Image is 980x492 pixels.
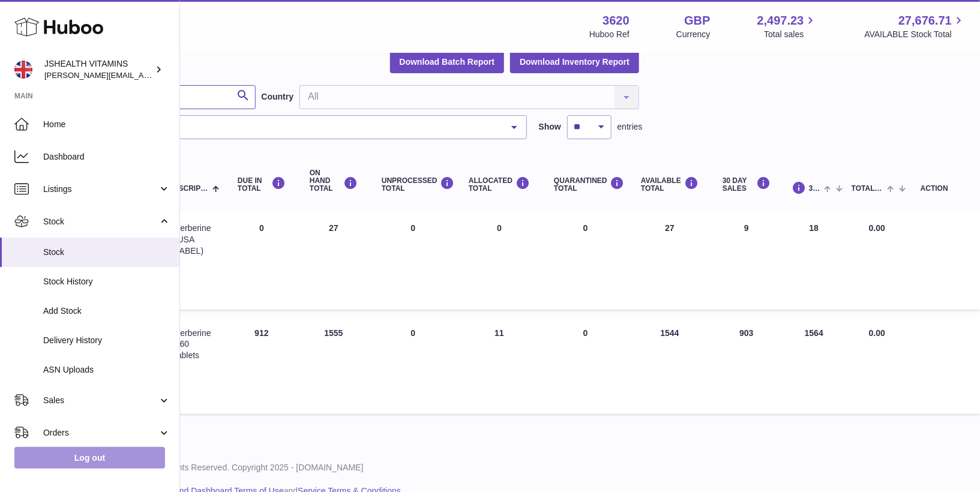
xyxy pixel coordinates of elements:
[684,13,710,29] strong: GBP
[175,328,214,362] div: Berberine - 60 tablets
[457,316,542,414] td: 11
[382,176,445,193] div: UNPROCESSED Total
[298,316,370,414] td: 1555
[869,223,885,233] span: 0.00
[298,211,370,309] td: 27
[226,316,298,414] td: 912
[554,176,617,193] div: QUARANTINED Total
[469,176,530,193] div: ALLOCATED Total
[14,447,165,469] a: Log out
[539,121,561,133] label: Show
[783,211,846,309] td: 18
[226,211,298,309] td: 0
[603,13,630,29] strong: 3620
[864,13,966,40] a: 27,676.71 AVAILABLE Stock Total
[390,51,505,73] button: Download Batch Report
[262,91,294,103] label: Country
[310,169,358,193] div: ON HAND Total
[583,328,588,338] span: 0
[43,184,158,195] span: Listings
[43,364,170,376] span: ASN Uploads
[457,211,542,309] td: 0
[14,61,32,79] img: francesca@jshealthvitamins.com
[723,176,771,193] div: 30 DAY SALES
[898,13,952,29] span: 27,676.71
[370,316,457,414] td: 0
[583,223,588,233] span: 0
[757,13,804,29] span: 2,497.23
[783,316,846,414] td: 1564
[43,276,170,287] span: Stock History
[43,119,170,130] span: Home
[510,51,639,73] button: Download Inventory Report
[43,151,170,163] span: Dashboard
[764,29,817,40] span: Total sales
[641,176,699,193] div: AVAILABLE Total
[175,223,214,257] div: Berberine (USA LABEL)
[589,29,630,40] div: Huboo Ref
[629,211,711,309] td: 27
[757,13,818,40] a: 2,497.23 Total sales
[169,185,209,193] span: Description
[238,176,286,193] div: DUE IN TOTAL
[852,185,884,193] span: Total stock value
[921,185,969,193] div: Action
[43,305,170,317] span: Add Stock
[629,316,711,414] td: 1544
[869,328,885,338] span: 0.00
[43,395,158,406] span: Sales
[43,335,170,346] span: Delivery History
[370,211,457,309] td: 0
[44,58,152,81] div: JSHEALTH VITAMINS
[43,247,170,258] span: Stock
[43,216,158,227] span: Stock
[711,211,783,309] td: 9
[618,121,643,133] span: entries
[676,29,711,40] div: Currency
[43,427,158,439] span: Orders
[864,29,966,40] span: AVAILABLE Stock Total
[809,185,821,193] span: 30 DAYS PROJECTED
[711,316,783,414] td: 903
[44,70,241,80] span: [PERSON_NAME][EMAIL_ADDRESS][DOMAIN_NAME]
